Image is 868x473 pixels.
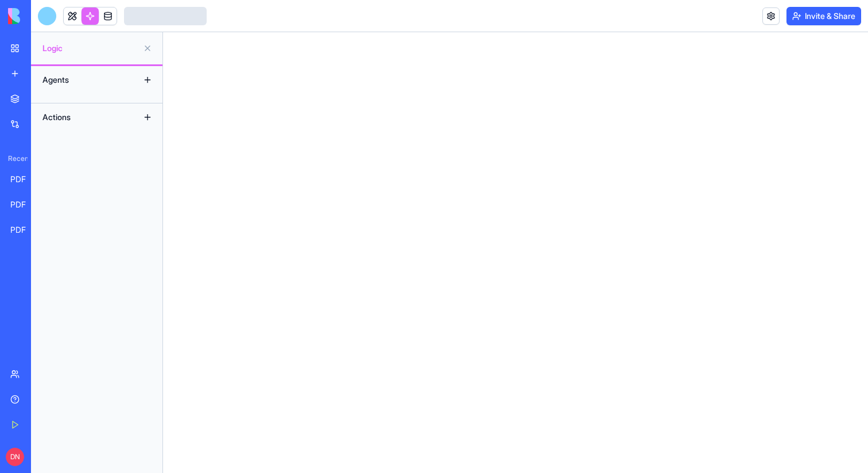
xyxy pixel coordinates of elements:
span: Recent [3,154,28,163]
span: DN [6,448,24,466]
div: PDF Viewer [10,224,42,236]
a: PDF Viewer [3,193,49,216]
div: PDF Viewer [10,199,42,210]
span: Logic [42,43,138,54]
div: Agents [37,71,129,89]
img: logo [8,8,79,24]
button: Invite & Share [786,7,861,25]
div: Actions [37,108,129,126]
a: PDF Viewer [3,218,49,241]
a: PDF Viewer Pro [3,168,49,191]
div: PDF Viewer Pro [10,174,42,185]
